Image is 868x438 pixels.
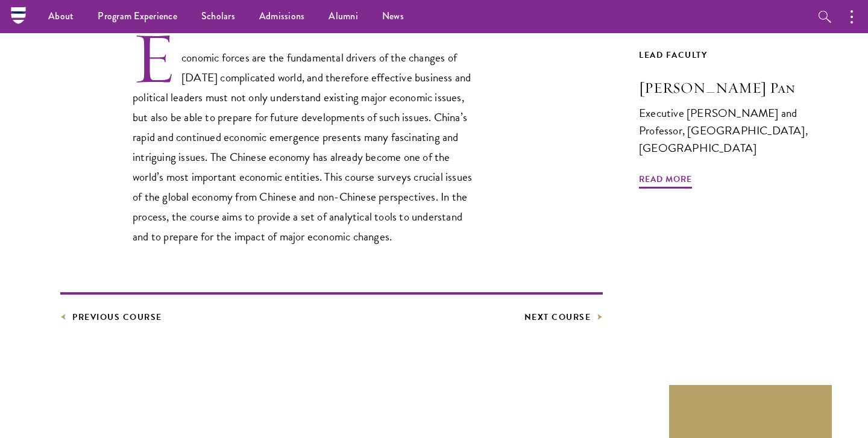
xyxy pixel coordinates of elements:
p: Economic forces are the fundamental drivers of the changes of [DATE] complicated world, and there... [133,30,476,247]
a: Next Course [524,310,603,325]
div: Lead Faculty [639,48,808,63]
span: Read More [639,172,692,190]
h3: [PERSON_NAME] Pan [639,78,808,98]
div: Executive [PERSON_NAME] and Professor, [GEOGRAPHIC_DATA], [GEOGRAPHIC_DATA] [639,104,808,157]
a: Previous Course [60,310,162,325]
a: Lead Faculty [PERSON_NAME] Pan Executive [PERSON_NAME] and Professor, [GEOGRAPHIC_DATA], [GEOGRAP... [639,48,808,180]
